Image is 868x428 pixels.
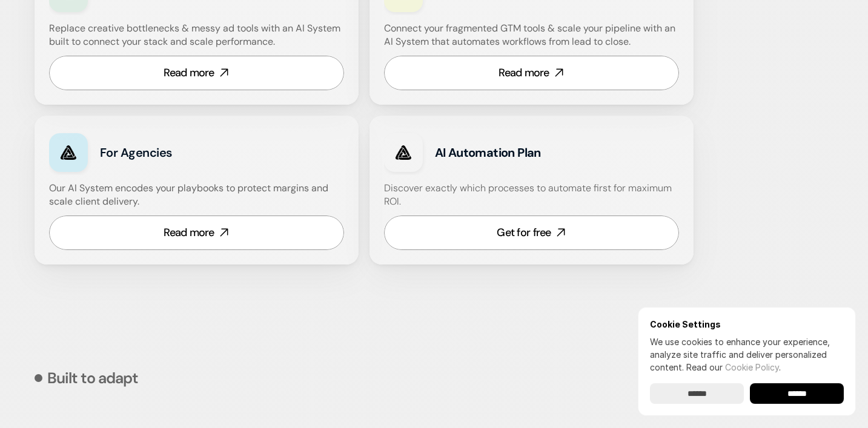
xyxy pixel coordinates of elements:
p: Built to adapt [47,370,138,386]
div: Read more [499,65,549,81]
a: Cookie Policy [725,362,779,372]
div: Get for free [497,225,551,240]
strong: AI Automation Plan [435,145,541,160]
div: Read more [164,225,214,240]
h3: For Agencies [100,144,265,161]
h4: Discover exactly which processes to automate first for maximum ROI. [384,182,679,209]
a: Read more [384,56,679,90]
div: Read more [164,65,214,81]
h4: Our AI System encodes your playbooks to protect margins and scale client delivery. [49,182,344,209]
h6: Cookie Settings [650,319,844,329]
a: Read more [49,56,344,90]
p: We use cookies to enhance your experience, analyze site traffic and deliver personalized content. [650,335,844,374]
a: Get for free [384,216,679,250]
span: Read our . [686,362,781,372]
a: Read more [49,216,344,250]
